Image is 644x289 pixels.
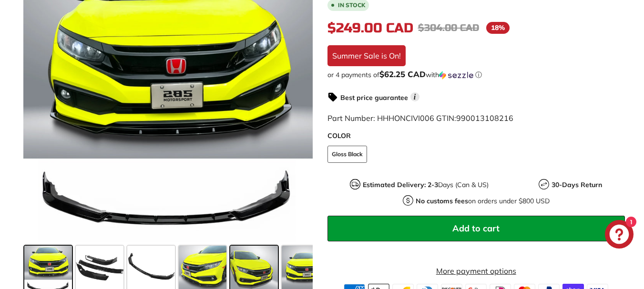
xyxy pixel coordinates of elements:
[416,197,468,205] strong: No customs fees
[456,113,513,123] span: 990013108216
[327,20,413,36] span: $249.00 CAD
[410,92,419,101] span: i
[439,71,473,80] img: Sezzle
[327,70,625,80] div: or 4 payments of with
[552,180,602,189] strong: 30-Days Return
[416,196,550,206] p: on orders under $800 USD
[340,93,408,102] strong: Best price guarantee
[327,113,513,123] span: Part Number: HHHONCIVI006 GTIN:
[602,220,636,251] inbox-online-store-chat: Shopify online store chat
[327,70,625,80] div: or 4 payments of$62.25 CADwithSezzle Click to learn more about Sezzle
[379,69,426,79] span: $62.25 CAD
[327,45,406,66] div: Summer Sale is On!
[338,2,365,8] b: In stock
[327,131,625,141] label: COLOR
[363,180,438,189] strong: Estimated Delivery: 2-3
[486,22,510,34] span: 18%
[418,22,479,34] span: $304.00 CAD
[327,216,625,241] button: Add to cart
[327,265,625,277] a: More payment options
[363,180,489,190] p: Days (Can & US)
[452,223,500,234] span: Add to cart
